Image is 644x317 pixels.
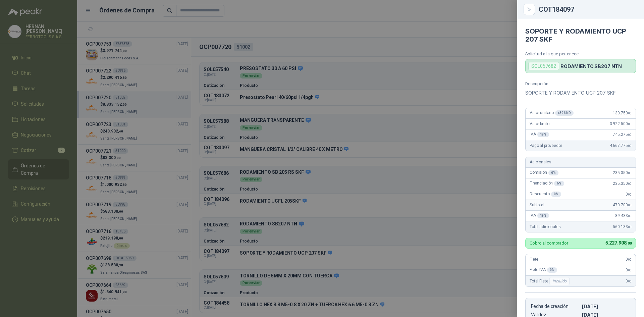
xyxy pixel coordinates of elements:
div: Adicionales [526,157,636,168]
span: 560.133 [613,224,632,229]
span: Pago al proveedor [530,143,562,148]
span: Total Flete [530,277,571,285]
span: 0 [626,268,632,272]
p: [DATE] [582,304,630,309]
span: 4.667.775 [610,143,632,148]
span: 5.227.908 [605,240,632,246]
p: Solicitud a la que pertenece [525,51,636,56]
div: SOL057682 [528,62,559,70]
p: SOPORTE Y RODAMIENTO UCP 207 SKF [525,89,636,97]
div: Incluido [549,277,570,285]
span: ,00 [628,268,632,272]
h4: SOPORTE Y RODAMIENTO UCP 207 SKF [525,27,636,43]
p: Cobro al comprador [530,241,568,245]
span: Valor bruto [530,121,549,126]
button: Close [525,5,533,13]
span: ,00 [628,111,632,115]
span: 89.433 [615,213,632,218]
p: Fecha de creación [531,304,579,309]
span: ,00 [628,279,632,283]
span: Flete [530,257,538,262]
span: 470.700 [613,203,632,207]
span: Flete IVA [530,267,557,273]
span: 0 [626,279,632,283]
span: ,00 [628,133,632,137]
span: 235.350 [613,181,632,186]
span: ,00 [628,182,632,186]
span: Subtotal [530,203,544,207]
span: 3.922.500 [610,121,632,126]
span: ,00 [628,171,632,175]
span: ,00 [628,144,632,148]
span: ,00 [626,241,632,246]
span: Financiación [530,181,564,186]
span: 130.750 [613,111,632,115]
span: Descuento [530,192,561,197]
span: ,00 [628,258,632,261]
span: IVA [530,213,549,218]
span: ,00 [628,122,632,126]
div: COT184097 [539,6,636,13]
p: RODAMIENTO SB207 NTN [560,63,622,69]
div: Total adicionales [526,221,636,232]
span: 235.350 [613,170,632,175]
p: Descripción [525,81,636,86]
span: ,00 [628,225,632,229]
div: 6 % [548,170,558,175]
span: ,00 [628,214,632,218]
span: ,00 [628,203,632,207]
div: 0 % [547,267,557,273]
div: x 30 UND [555,110,574,116]
span: 0 [626,257,632,262]
div: 6 % [554,181,564,186]
div: 19 % [537,132,549,137]
div: 19 % [537,213,549,218]
span: 745.275 [613,132,632,137]
span: ,00 [628,193,632,196]
span: Valor unitario [530,110,574,116]
span: 0 [626,192,632,197]
span: Comisión [530,170,558,175]
span: IVA [530,132,549,137]
div: 0 % [551,192,561,197]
